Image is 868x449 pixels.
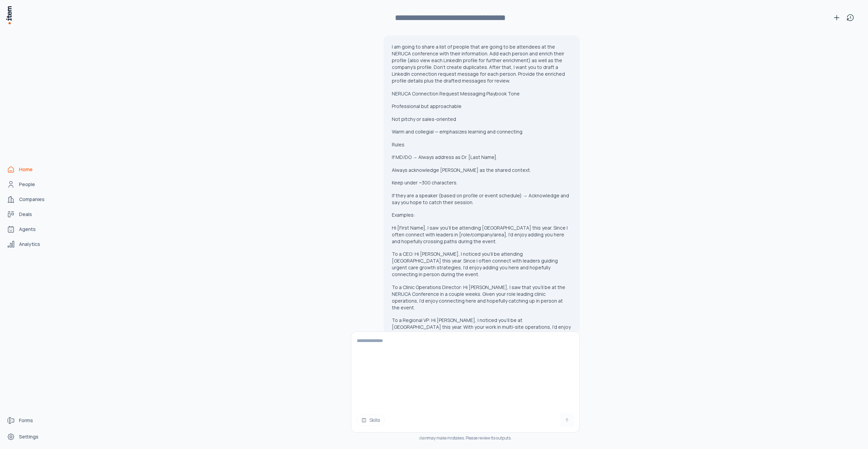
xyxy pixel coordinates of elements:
a: People [4,178,56,191]
img: Item Brain Logo [5,5,12,25]
span: Skills [369,417,380,424]
p: Professional but approachable [392,103,571,110]
span: Deals [19,211,32,218]
p: To a CEO: Hi [PERSON_NAME], I noticed you’ll be attending [GEOGRAPHIC_DATA] this year. Since I of... [392,251,571,278]
p: Keep under ~300 characters. [392,179,571,186]
p: NERUCA Connection Request Messaging Playbook Tone [392,90,571,97]
a: Agents [4,222,56,236]
span: Settings [19,433,38,440]
button: New conversation [830,11,844,24]
p: Hi [First Name], I saw you’ll be attending [GEOGRAPHIC_DATA] this year. Since I often connect wit... [392,224,571,245]
button: View history [844,11,857,24]
span: Companies [19,196,45,203]
a: Home [4,163,56,176]
p: I am going to share a list of people that are going to be attendees at the NERUCA conference with... [392,43,571,84]
p: Examples: [392,212,571,218]
p: Warm and collegial — emphasizes learning and connecting [392,128,571,135]
span: People [19,181,35,188]
span: Agents [19,226,36,233]
span: Analytics [19,241,40,248]
p: If they are a speaker (based on profile or event schedule) → Acknowledge and say you hope to catc... [392,192,571,206]
p: Always acknowledge [PERSON_NAME] as the shared context. [392,167,571,174]
p: To a Clinic Operations Director: Hi [PERSON_NAME], I saw that you’ll be at the NERUCA Conference ... [392,284,571,311]
button: Skills [357,415,385,426]
p: If MD/DO → Always address as Dr. [Last Name]. [392,154,571,161]
p: To a Regional VP: Hi [PERSON_NAME], I noticed you’ll be at [GEOGRAPHIC_DATA] this year. With your... [392,317,571,337]
p: Rules [392,141,571,148]
a: Deals [4,208,56,221]
i: item [419,435,428,441]
p: Not pitchy or sales-oriented [392,116,571,123]
a: Settings [4,430,56,444]
span: Home [19,166,33,173]
span: Forms [19,417,33,424]
a: Forms [4,414,56,427]
a: Companies [4,193,56,206]
div: may make mistakes. Please review its outputs. [351,435,580,441]
a: Analytics [4,237,56,251]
